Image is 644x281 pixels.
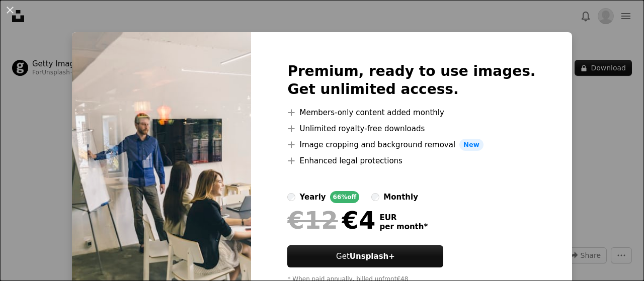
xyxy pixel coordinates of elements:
li: Image cropping and background removal [287,139,535,151]
input: monthly [371,193,379,201]
div: yearly [299,191,326,203]
input: yearly66%off [287,193,295,201]
h2: Premium, ready to use images. Get unlimited access. [287,62,535,99]
div: monthly [383,191,418,203]
span: €12 [287,207,338,233]
a: GetUnsplash+ [287,245,443,267]
div: 66% off [330,191,360,203]
li: Members-only content added monthly [287,107,535,119]
strong: Unsplash+ [350,252,395,261]
li: Enhanced legal protections [287,155,535,167]
div: €4 [287,207,375,233]
span: EUR [379,213,428,222]
span: per month * [379,222,428,231]
span: New [459,139,484,151]
li: Unlimited royalty-free downloads [287,123,535,135]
